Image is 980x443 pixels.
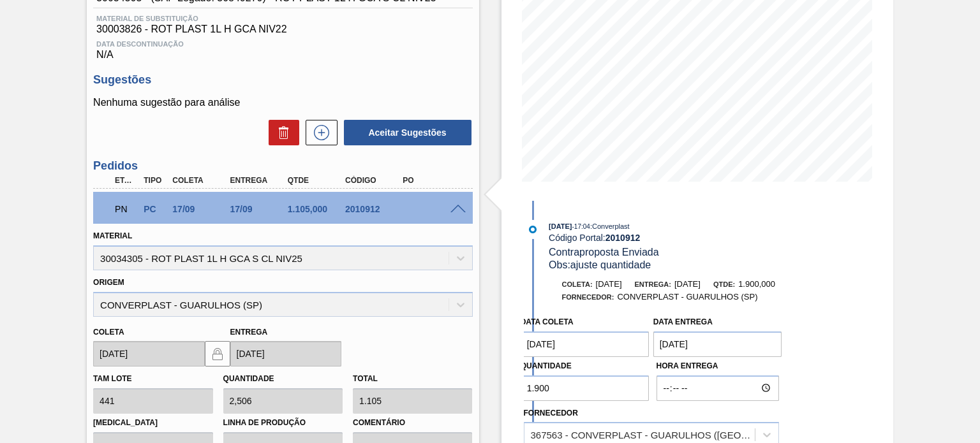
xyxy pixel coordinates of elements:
div: Código Portal: [549,233,852,243]
div: 2010912 [342,204,405,214]
div: Qtde [285,176,348,185]
span: Qtde: [713,280,735,288]
label: Linha de Produção [223,414,343,432]
label: Hora Entrega [657,357,779,375]
input: dd/mm/yyyy [230,341,341,367]
span: Obs: ajuste quantidade [549,259,651,270]
div: Nova sugestão [299,120,338,145]
span: [DATE] [596,279,622,289]
div: 1.105,000 [285,204,348,214]
div: Código [342,176,405,185]
span: - 17:04 [572,223,590,230]
div: Entrega [227,176,290,185]
label: Coleta [93,328,124,337]
div: Excluir Sugestões [262,120,299,145]
div: Tipo [140,176,169,185]
input: dd/mm/yyyy [521,331,650,357]
span: Coleta: [562,280,593,288]
label: Tam lote [93,374,131,383]
label: Data coleta [521,317,574,326]
div: 17/09/2025 [169,204,232,214]
p: Nenhuma sugestão para análise [93,97,472,108]
span: Entrega: [635,280,671,288]
div: Pedido em Negociação [112,195,140,223]
label: Total [353,374,378,383]
div: Coleta [169,176,232,185]
span: 1.900,000 [738,279,775,289]
img: locked [210,346,225,361]
span: : Converplast [590,222,630,230]
p: PN [115,204,137,214]
span: [DATE] [674,279,701,289]
span: Contraproposta Enviada [549,247,659,258]
label: Quantidade [521,361,572,370]
span: [DATE] [549,222,572,230]
label: [MEDICAL_DATA] [93,414,212,432]
label: Origem [93,278,124,287]
h3: Pedidos [93,159,472,173]
label: Entrega [230,328,268,337]
div: 367563 - CONVERPLAST - GUARULHOS ([GEOGRAPHIC_DATA]) [531,430,756,440]
div: PO [399,176,463,185]
label: Material [93,231,132,240]
div: Pedido de Compra [140,204,169,214]
label: Quantidade [223,374,274,383]
label: Fornecedor [524,409,578,418]
span: Fornecedor: [562,293,614,301]
input: dd/mm/yyyy [653,331,782,357]
button: locked [205,341,230,367]
div: N/A [93,35,472,61]
input: dd/mm/yyyy [93,341,204,367]
button: Aceitar Sugestões [344,120,471,145]
span: Material de Substituição [96,15,469,22]
img: atual [529,226,537,233]
span: CONVERPLAST - GUARULHOS (SP) [617,292,757,301]
div: Aceitar Sugestões [338,119,473,147]
label: Data entrega [653,317,713,326]
span: Data Descontinuação [96,40,469,48]
strong: 2010912 [605,233,641,243]
div: Etapa [112,176,140,185]
span: 30003826 - ROT PLAST 1L H GCA NIV22 [96,24,469,35]
div: 17/09/2025 [227,204,290,214]
h3: Sugestões [93,73,472,87]
label: Comentário [353,414,472,432]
